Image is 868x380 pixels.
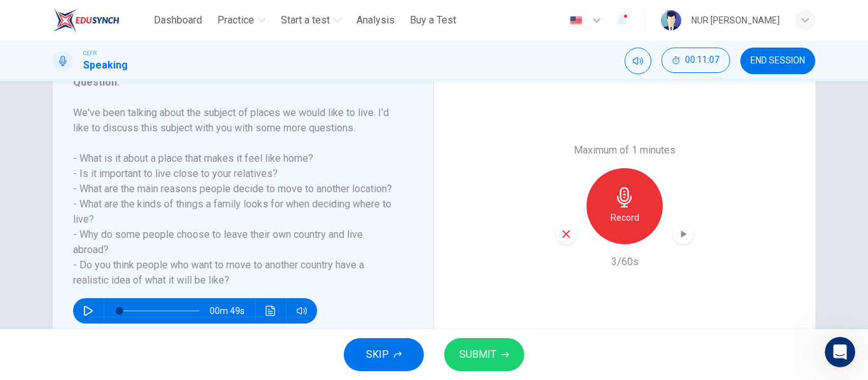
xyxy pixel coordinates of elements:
[46,228,244,268] div: Will the questions be in education context or vary?
[20,82,234,182] div: The format tests your fluency and coherence through prompts requiring you to express an opinion o...
[62,6,77,16] h1: Fin
[611,254,639,270] h6: 3/60s
[20,198,172,211] div: Is that what you were looking for?
[81,272,91,282] button: Start recording
[410,13,456,28] span: Buy a Test
[685,55,719,65] span: 00:11:07
[625,48,651,74] div: Mute
[344,338,424,371] button: SKIP
[661,48,730,73] button: 00:11:07
[149,9,207,32] button: Dashboard
[210,298,255,324] span: 00m 49s
[691,13,780,28] div: NUR [PERSON_NAME]
[351,9,400,32] button: Analysis
[574,143,675,158] h6: Maximum of 1 minutes
[53,8,149,33] a: ELTC logo
[661,48,730,74] div: Hide
[405,9,461,32] button: Buy a Test
[73,75,398,90] h6: Question :
[197,65,207,75] a: Source reference 10432897:
[83,49,97,58] span: CEFR
[8,5,32,29] button: go back
[20,272,30,282] button: Upload attachment
[36,7,57,27] img: Profile image for Fin
[568,16,584,25] img: en
[10,228,244,278] div: NUR says…
[587,168,663,244] button: Record
[661,10,681,30] img: Profile picture
[154,13,202,28] span: Dashboard
[40,272,50,282] button: Emoji picker
[218,266,238,287] button: Send a message…
[750,56,805,66] span: END SESSION
[60,272,71,282] button: Gif picker
[199,5,223,29] button: Home
[356,13,395,28] span: Analysis
[212,9,271,32] button: Practice
[73,105,398,288] h6: We've been talking about the subject of places we would like to live. I'd like to discuss this su...
[459,346,496,364] span: SUBMIT
[281,13,330,28] span: Start a test
[611,210,639,225] h6: Record
[444,338,524,371] button: SUBMIT
[366,346,389,364] span: SKIP
[11,245,243,266] textarea: Message…
[10,190,182,218] div: Is that what you were looking for?
[261,298,281,324] button: Click to see the audio transcription
[223,5,246,28] div: Close
[56,236,234,261] div: Will the questions be in education context or vary?
[740,48,815,74] button: END SESSION
[10,190,244,228] div: Fin says…
[217,13,254,28] span: Practice
[825,337,855,367] iframe: Intercom live chat
[53,8,119,33] img: ELTC logo
[276,9,346,32] button: Start a test
[20,1,234,76] div: You will be answering the speaking questions yourself - there's no human interaction during the s...
[83,58,128,73] h1: Speaking
[62,16,158,29] p: The team can also help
